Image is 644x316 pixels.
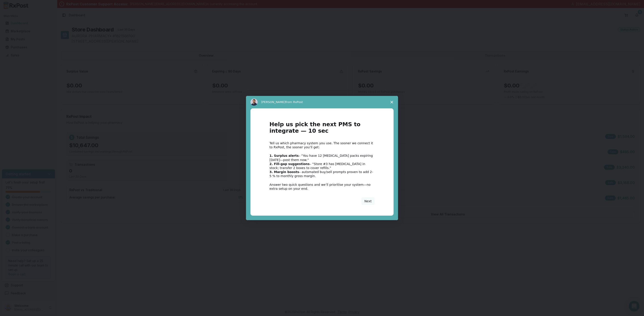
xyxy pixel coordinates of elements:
[269,183,375,191] div: Answer two quick questions and we’ll prioritise your system—no extra setup on your end.
[386,96,398,108] span: Close survey
[250,99,258,106] img: Profile image for Manuel
[269,121,375,137] h1: Help us pick the next PMS to integrate — 10 sec
[269,154,299,157] b: 1. Surplus alerts
[269,141,375,149] div: Tell us which pharmacy system you use. The sooner we connect it to RxPost, the sooner you’ll get:
[261,100,285,104] span: [PERSON_NAME]
[269,162,310,166] b: 2. Fill-gap suggestions
[361,197,375,205] button: Next
[269,154,375,162] div: – “You have 12 [MEDICAL_DATA] packs expiring [DATE]—post them now.”
[285,100,303,104] span: from RxPost
[269,170,375,178] div: – automated buy/sell prompts proven to add 2-5 % to monthly gross margin.
[269,170,299,174] b: 3. Margin boosts
[269,162,375,170] div: – “Store #3 has [MEDICAL_DATA] in stock; transfer 2 boxes to cover refills.”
